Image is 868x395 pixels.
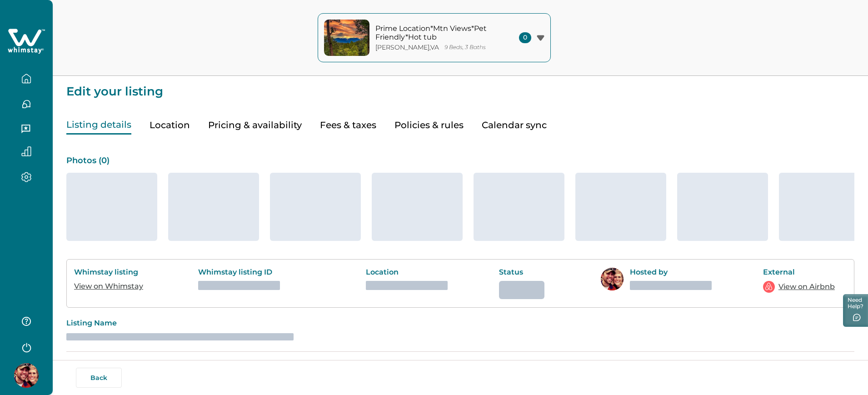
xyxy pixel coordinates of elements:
p: Status [499,268,549,277]
img: Whimstay Host [14,363,39,388]
button: property-coverPrime Location*Mtn Views*Pet Friendly*Hot tub[PERSON_NAME],VA9 Beds, 3 Baths0 [318,13,551,62]
p: Whimstay listing [74,268,147,277]
a: View on Whimstay [74,282,143,290]
p: [PERSON_NAME] , VA [375,44,439,51]
span: 0 [519,32,531,43]
a: View on Airbnb [778,281,835,292]
button: Location [150,116,190,135]
button: Fees & taxes [320,116,376,135]
p: Prime Location*Mtn Views*Pet Friendly*Hot tub [375,24,498,42]
button: Listing details [66,116,131,135]
p: Location [366,268,448,277]
p: Edit your listing [66,76,854,98]
img: Whimstay Host [601,268,624,290]
p: 9 Beds, 3 Baths [444,44,486,51]
button: Policies & rules [394,116,464,135]
button: Back [76,368,122,388]
button: Calendar sync [482,116,547,135]
p: Listing Name [66,319,854,328]
p: Photos ( 0 ) [66,156,854,165]
p: Whimstay listing ID [198,268,314,277]
img: property-cover [324,20,369,56]
button: Pricing & availability [208,116,302,135]
p: External [763,268,836,277]
p: Hosted by [630,268,712,277]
